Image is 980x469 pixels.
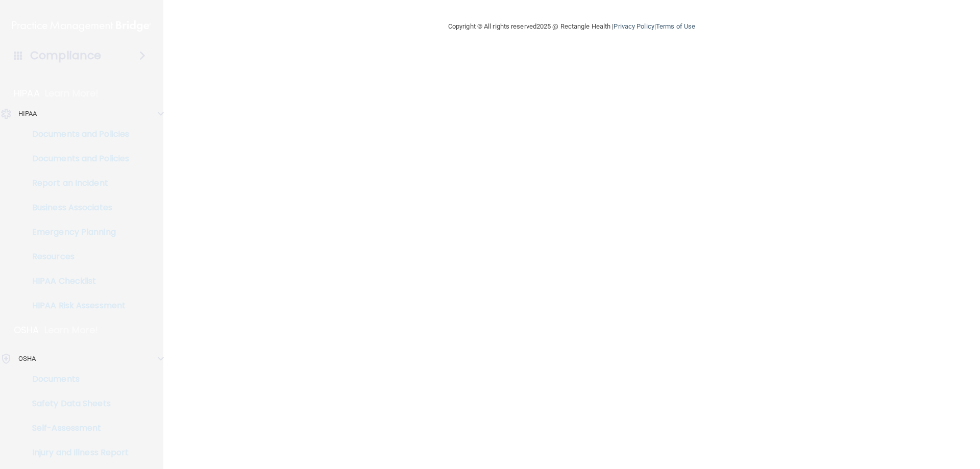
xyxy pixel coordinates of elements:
p: Self-Assessment [7,423,146,433]
p: Documents and Policies [7,129,146,139]
p: OSHA [18,353,36,365]
h4: Compliance [30,48,101,63]
p: Learn More! [45,87,99,100]
p: HIPAA [18,108,37,120]
p: Report an Incident [7,178,146,188]
p: Safety Data Sheets [7,399,146,409]
p: Documents [7,374,146,384]
p: Emergency Planning [7,227,146,237]
p: Learn More! [44,324,99,336]
p: HIPAA [14,87,40,100]
p: Business Associates [7,203,146,213]
div: Copyright © All rights reserved 2025 @ Rectangle Health | | [385,10,758,43]
a: Terms of Use [656,22,695,30]
p: OSHA [14,324,39,336]
p: Resources [7,252,146,262]
img: PMB logo [12,16,151,36]
p: Documents and Policies [7,154,146,164]
p: HIPAA Risk Assessment [7,301,146,311]
p: HIPAA Checklist [7,276,146,286]
p: Injury and Illness Report [7,448,146,458]
a: Privacy Policy [614,22,654,30]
